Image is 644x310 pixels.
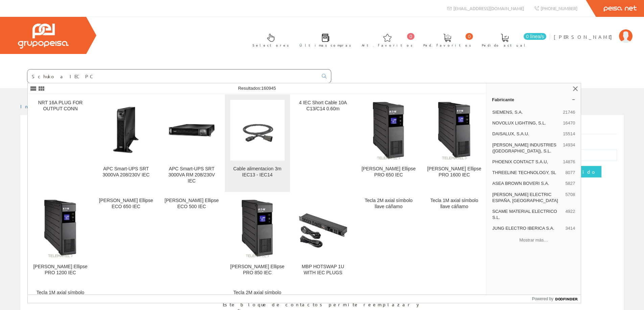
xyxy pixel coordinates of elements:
span: 0 [466,33,473,40]
img: Grupo Peisa [18,24,69,49]
span: 3414 [565,225,575,231]
a: Selectores [246,28,292,51]
a: APC Smart-UPS SRT 3000VA RM 208/230V IEC APC Smart-UPS SRT 3000VA RM 208/230V IEC [159,94,224,192]
a: 4 IEC Short Cable 10A C13/C14 0.60m [290,94,356,192]
img: Eaton Ellipse PRO 1600 IEC [435,100,473,161]
span: Art. favoritos [362,42,413,49]
span: Ped. favoritos [423,42,471,49]
span: ASEA BROWN BOVERI S.A. [492,180,563,187]
span: Powered by [532,296,553,302]
div: Tecla 1M axial símbolo llave cáñamo [33,290,88,302]
div: Tecla 2M axial símbolo llave cáñamo [230,290,285,302]
input: Buscar ... [27,69,318,83]
a: [PERSON_NAME] Ellipse ECO 650 IEC [93,192,159,284]
span: 21746 [563,109,575,115]
span: 15514 [563,131,575,137]
a: Eaton Ellipse PRO 1200 IEC [PERSON_NAME] Ellipse PRO 1200 IEC [28,192,93,284]
img: Eaton Ellipse PRO 1200 IEC [42,198,79,258]
span: PHOENIX CONTACT S.A.U, [492,159,560,165]
span: Últimas compras [300,42,351,49]
a: Tecla 2M axial símbolo llave cáñamo [356,192,421,284]
img: APC Smart-UPS SRT 3000VA RM 208/230V IEC [164,103,219,157]
span: 5708 [565,192,575,204]
span: 5827 [565,180,575,187]
span: [PERSON_NAME] INDUSTRIES ([GEOGRAPHIC_DATA]), S.L. [492,142,560,154]
span: 14934 [563,142,575,154]
a: Tecla 1M axial símbolo llave cáñamo [422,192,487,284]
a: APC Smart-UPS SRT 3000VA 208/230V IEC APC Smart-UPS SRT 3000VA 208/230V IEC [93,94,159,192]
span: SCAME MATERIAL ELECTRICO S.L. [492,208,563,221]
span: 0 [407,33,414,40]
button: Mostrar más… [489,234,578,246]
span: 0 línea/s [524,33,546,40]
span: [PERSON_NAME] [554,33,616,40]
span: 160945 [261,86,276,91]
div: NRT 16A PLUG FOR OUTPUT CONN [33,100,88,112]
a: Powered by [532,295,581,303]
span: 8077 [565,170,575,176]
span: Resultados: [238,86,276,91]
div: APC Smart-UPS SRT 3000VA 208/230V IEC [99,166,153,178]
span: DAISALUX, S.A.U. [492,131,560,137]
span: [PERSON_NAME] ELECTRIC ESPAÑA, [GEOGRAPHIC_DATA] [492,192,563,204]
div: MBP HOTSWAP 1U WITH IEC PLUGS [296,264,350,276]
span: Selectores [253,42,289,49]
span: 4922 [565,208,575,221]
a: NRT 16A PLUG FOR OUTPUT CONN [28,94,93,192]
a: 0 línea/s Pedido actual [475,28,548,51]
div: [PERSON_NAME] Ellipse ECO 650 IEC [99,198,153,210]
img: APC Smart-UPS SRT 3000VA 208/230V IEC [99,103,153,157]
a: [PERSON_NAME] Ellipse ECO 500 IEC [159,192,224,284]
span: 14876 [563,159,575,165]
div: [PERSON_NAME] Ellipse ECO 500 IEC [164,198,219,210]
div: 4 IEC Short Cable 10A C13/C14 0.60m [296,100,350,112]
span: SIEMENS, S.A. [492,109,560,115]
div: [PERSON_NAME] Ellipse PRO 650 IEC [361,166,416,178]
span: 16470 [563,120,575,126]
div: APC Smart-UPS SRT 3000VA RM 208/230V IEC [164,166,219,184]
span: [EMAIL_ADDRESS][DOMAIN_NAME] [453,5,524,11]
img: Cable alimentacion 3m IEC13 - IEC14 [230,103,285,157]
div: Tecla 1M axial símbolo llave cáñamo [427,198,481,210]
span: [PHONE_NUMBER] [541,5,577,11]
img: Eaton Ellipse PRO 850 IEC [240,198,275,258]
a: MBP HOTSWAP 1U WITH IEC PLUGS MBP HOTSWAP 1U WITH IEC PLUGS [290,192,356,284]
span: THREELINE TECHNOLOGY, SL [492,170,563,176]
a: Eaton Ellipse PRO 1600 IEC [PERSON_NAME] Ellipse PRO 1600 IEC [422,94,487,192]
a: Últimas compras [293,28,355,51]
a: [PERSON_NAME] [554,28,633,34]
span: Pedido actual [482,42,528,49]
div: [PERSON_NAME] Ellipse PRO 1200 IEC [33,264,88,276]
a: Fabricante [486,94,581,105]
span: NOVOLUX LIGHTING, S.L. [492,120,560,126]
img: MBP HOTSWAP 1U WITH IEC PLUGS [296,201,350,255]
img: Eaton Ellipse PRO 650 IEC [371,100,406,161]
span: JUNG ELECTRO IBERICA S.A. [492,225,563,231]
div: [PERSON_NAME] Ellipse PRO 850 IEC [230,264,285,276]
a: Eaton Ellipse PRO 650 IEC [PERSON_NAME] Ellipse PRO 650 IEC [356,94,421,192]
div: Cable alimentacion 3m IEC13 - IEC14 [230,166,285,178]
div: Tecla 2M axial símbolo llave cáñamo [361,198,416,210]
a: Cable alimentacion 3m IEC13 - IEC14 Cable alimentacion 3m IEC13 - IEC14 [225,94,290,192]
div: [PERSON_NAME] Ellipse PRO 1600 IEC [427,166,481,178]
a: Inicio [20,103,49,109]
a: Eaton Ellipse PRO 850 IEC [PERSON_NAME] Ellipse PRO 850 IEC [225,192,290,284]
